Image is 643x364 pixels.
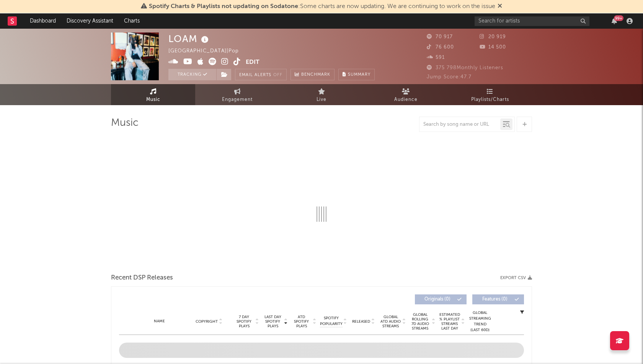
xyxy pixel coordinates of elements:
span: Playlists/Charts [471,95,509,104]
button: Originals(0) [415,294,467,304]
span: Recent DSP Releases [111,273,173,283]
a: Playlists/Charts [448,84,532,105]
span: 76 600 [427,45,454,50]
em: Off [273,73,282,77]
div: Global Streaming Trend (Last 60D) [468,310,491,333]
button: Summary [338,69,375,80]
button: 99+ [612,18,617,24]
span: : Some charts are now updating. We are continuing to work on the issue [149,3,495,10]
a: Music [111,84,195,105]
span: Spotify Charts & Playlists not updating on Sodatone [149,3,298,10]
div: Name [134,318,184,324]
span: ATD Spotify Plays [291,315,312,328]
span: Live [317,95,326,104]
span: Global ATD Audio Streams [380,315,401,328]
span: Engagement [222,95,253,104]
button: Edit [246,58,259,67]
span: Originals ( 0 ) [420,297,455,302]
span: Last Day Spotify Plays [263,315,283,328]
span: Audience [394,95,418,104]
span: Estimated % Playlist Streams Last Day [439,312,460,331]
a: Dashboard [24,13,61,29]
a: Engagement [195,84,279,105]
div: [GEOGRAPHIC_DATA] | Pop [168,47,248,56]
div: LOAM [168,32,211,45]
a: Live [279,84,364,105]
a: Discovery Assistant [61,13,119,29]
span: 591 [427,55,445,60]
span: Benchmark [301,70,330,80]
span: Summary [348,73,370,77]
span: Dismiss [498,3,502,10]
a: Audience [364,84,448,105]
span: Music [146,95,160,104]
span: 20 919 [480,34,506,39]
span: Released [352,319,370,324]
input: Search by song name or URL [419,122,500,128]
button: Export CSV [500,276,532,280]
a: Charts [119,13,145,29]
span: 14 500 [480,45,506,50]
span: 70 917 [427,34,453,39]
button: Tracking [168,69,216,80]
button: Features(0) [472,294,524,304]
div: 99 + [614,15,623,21]
span: 7 Day Spotify Plays [234,315,254,328]
span: Spotify Popularity [320,315,343,327]
button: Email AlertsOff [235,69,287,80]
span: Copyright [196,319,218,324]
input: Search for artists [475,16,589,26]
span: Global Rolling 7D Audio Streams [410,312,431,331]
a: Benchmark [290,69,335,80]
span: Features ( 0 ) [477,297,512,302]
span: Jump Score: 47.7 [427,75,472,80]
span: 375 798 Monthly Listeners [427,65,503,70]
